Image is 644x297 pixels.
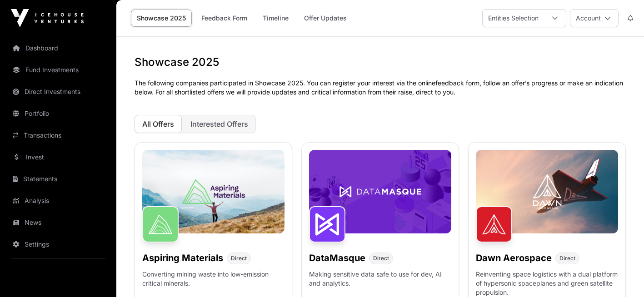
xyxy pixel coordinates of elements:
img: Dawn-Banner.jpg [476,150,618,233]
div: Entities Selection [483,10,544,27]
button: Account [570,9,619,27]
span: All Offers [142,119,174,129]
img: Dawn Aerospace [476,206,512,243]
button: Interested Offers [183,115,256,133]
a: Settings [7,234,109,254]
a: Invest [7,147,109,167]
a: Transactions [7,125,109,145]
img: DataMasque [309,206,345,243]
a: Offer Updates [298,10,353,27]
h1: DataMasque [309,252,365,264]
h1: Dawn Aerospace [476,252,552,264]
span: Direct [559,255,575,262]
h1: Showcase 2025 [135,55,626,69]
a: Fund Investments [7,60,109,80]
a: Direct Investments [7,82,109,102]
span: Interested Offers [190,119,248,129]
img: Icehouse Ventures Logo [11,9,84,27]
a: Showcase 2025 [131,10,192,27]
a: News [7,213,109,233]
a: feedback form [435,79,479,87]
p: The following companies participated in Showcase 2025. You can register your interest via the onl... [135,79,626,97]
a: Analysis [7,191,109,211]
img: Aspiring Materials [142,206,179,243]
a: Dashboard [7,38,109,58]
a: Timeline [257,10,295,27]
img: DataMasque-Banner.jpg [309,150,451,233]
a: Portfolio [7,104,109,124]
a: Statements [7,169,109,189]
img: Aspiring-Banner.jpg [142,150,285,233]
span: Direct [231,255,247,262]
h1: Aspiring Materials [142,252,223,264]
button: All Offers [135,115,182,133]
a: Feedback Form [195,10,253,27]
span: Direct [373,255,389,262]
